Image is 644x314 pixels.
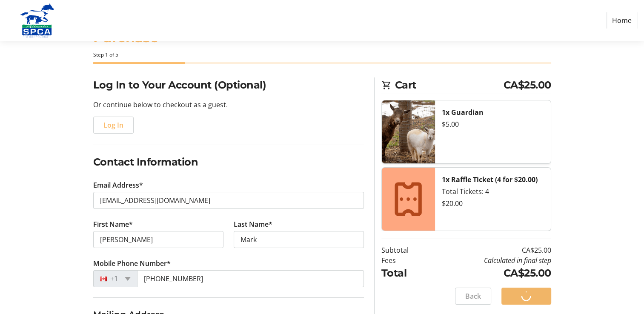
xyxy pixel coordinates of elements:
label: Mobile Phone Number* [93,258,171,268]
input: (506) 234-5678 [137,270,364,287]
label: Last Name* [234,219,272,229]
span: Log In [103,120,123,130]
span: CA$25.00 [504,77,551,93]
p: Or continue below to checkout as a guest. [93,100,364,110]
div: $5.00 [442,119,544,129]
div: $20.00 [442,198,544,208]
td: CA$25.00 [430,265,551,281]
span: Cart [395,77,504,93]
img: Guardian [382,100,435,163]
div: Step 1 of 5 [93,51,551,59]
strong: 1x Guardian [442,108,484,117]
button: Log In [93,117,134,134]
td: Calculated in final step [430,255,551,265]
strong: 1x Raffle Ticket (4 for $20.00) [442,175,538,184]
label: Email Address* [93,180,143,190]
td: Fees [381,255,430,265]
h2: Log In to Your Account (Optional) [93,77,364,93]
td: CA$25.00 [430,245,551,255]
td: Total [381,265,430,281]
a: Home [607,12,637,29]
h2: Contact Information [93,154,364,170]
div: Total Tickets: 4 [442,186,544,197]
td: Subtotal [381,245,430,255]
img: Alberta SPCA's Logo [7,3,67,37]
label: First Name* [93,219,133,229]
